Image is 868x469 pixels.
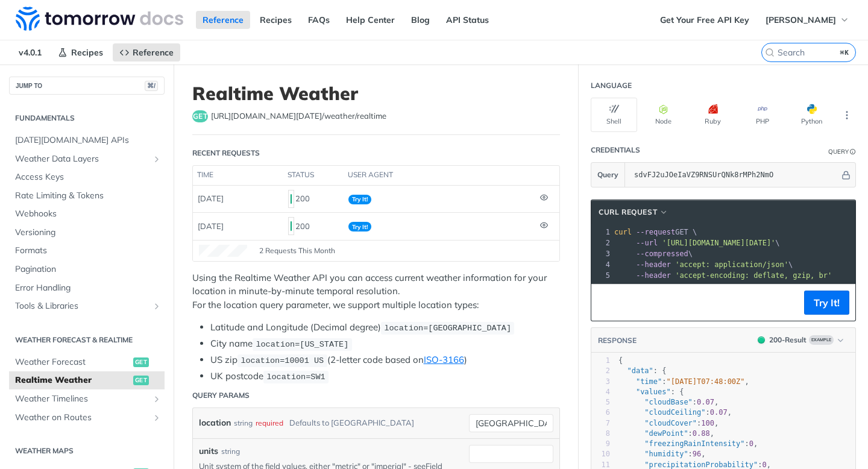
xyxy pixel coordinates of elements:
[344,166,535,185] th: user agent
[762,461,766,469] span: 0
[591,80,632,91] div: Language
[618,388,684,396] span: : {
[348,222,371,231] span: Try It!
[697,398,714,406] span: 0.07
[591,163,625,187] button: Query
[199,445,218,458] label: units
[667,377,745,386] span: "[DATE]T07:48:00Z"
[850,149,856,155] i: Information
[662,239,775,247] span: '[URL][DOMAIN_NAME][DATE]'
[193,166,283,185] th: time
[614,260,793,269] span: \
[644,439,744,448] span: "freezingRainIntensity"
[9,409,165,427] a: Weather on RoutesShow subpages for Weather on Routes
[253,11,298,29] a: Recipes
[288,216,339,236] div: 200
[591,366,610,376] div: 2
[192,83,560,104] h1: Realtime Weather
[211,110,386,122] span: https://api.tomorrow.io/v4/weather/realtime
[12,43,48,61] span: v4.0.1
[644,419,697,427] span: "cloudCover"
[198,221,224,231] span: [DATE]
[628,163,840,187] input: apikey
[636,228,675,236] span: --request
[765,48,775,57] svg: Search
[614,228,697,236] span: GET \
[769,335,807,345] div: 200 - Result
[339,11,401,29] a: Help Center
[701,419,714,427] span: 100
[15,282,162,294] span: Error Handling
[266,373,325,382] span: location=SW1
[618,398,719,406] span: : ,
[210,337,560,351] li: City name
[15,300,149,312] span: Tools & Libraries
[289,414,414,432] div: Defaults to [GEOGRAPHIC_DATA]
[636,239,658,247] span: --url
[591,429,610,439] div: 8
[9,205,165,223] a: Webhooks
[636,388,671,396] span: "values"
[133,357,149,367] span: get
[9,168,165,186] a: Access Keys
[51,43,110,61] a: Recipes
[152,154,162,164] button: Show subpages for Weather Data Layers
[804,291,849,315] button: Try It!
[259,245,335,256] span: 2 Requests This Month
[15,263,162,275] span: Pagination
[644,408,705,417] span: "cloudCeiling"
[9,353,165,371] a: Weather Forecastget
[15,356,130,368] span: Weather Forecast
[439,11,495,29] a: API Status
[840,169,852,181] button: Hide
[591,238,612,248] div: 2
[591,259,612,270] div: 4
[301,11,336,29] a: FAQs
[196,11,250,29] a: Reference
[636,377,662,386] span: "time"
[145,81,158,91] span: ⌘/
[636,250,688,258] span: --compressed
[828,147,856,156] div: QueryInformation
[591,387,610,397] div: 4
[809,335,834,345] span: Example
[749,439,753,448] span: 0
[759,11,856,29] button: [PERSON_NAME]
[618,356,623,365] span: {
[9,279,165,297] a: Error Handling
[9,150,165,168] a: Weather Data LayersShow subpages for Weather Data Layers
[234,414,253,432] div: string
[15,171,162,183] span: Access Keys
[837,46,852,58] kbd: ⌘K
[9,445,165,456] h2: Weather Maps
[15,374,130,386] span: Realtime Weather
[618,377,749,386] span: : ,
[15,393,149,405] span: Weather Timelines
[710,408,728,417] span: 0.07
[618,439,758,448] span: : ,
[384,324,511,333] span: location=[GEOGRAPHIC_DATA]
[591,418,610,429] div: 7
[591,439,610,449] div: 9
[591,227,612,238] div: 1
[9,113,165,124] h2: Fundamentals
[424,354,464,365] a: ISO-3166
[199,245,247,257] canvas: Line Graph
[9,390,165,408] a: Weather TimelinesShow subpages for Weather Timelines
[15,227,162,239] span: Versioning
[9,297,165,315] a: Tools & LibrariesShow subpages for Tools & Libraries
[758,336,765,344] span: 200
[133,47,174,58] span: Reference
[636,271,671,280] span: --header
[71,47,103,58] span: Recipes
[627,367,653,375] span: "data"
[291,194,292,204] span: 200
[591,377,610,387] div: 3
[152,394,162,404] button: Show subpages for Weather Timelines
[404,11,436,29] a: Blog
[15,153,149,165] span: Weather Data Layers
[16,7,183,31] img: Tomorrow.io Weather API Docs
[636,260,671,269] span: --header
[9,224,165,242] a: Versioning
[788,98,835,132] button: Python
